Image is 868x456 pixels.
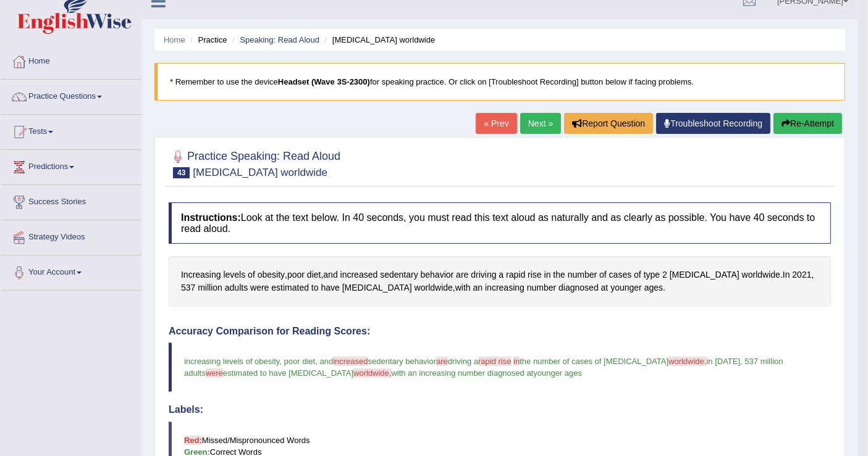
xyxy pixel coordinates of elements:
[173,167,190,178] span: 43
[485,281,525,294] span: Click to see word definition
[506,268,525,281] span: Click to see word definition
[368,357,437,366] span: sedentary behavior
[169,256,831,306] div: , , . , , .
[258,268,285,281] span: Click to see word definition
[568,268,597,281] span: Click to see word definition
[793,268,812,281] span: Click to see word definition
[181,212,241,223] b: Instructions:
[1,185,141,216] a: Success Stories
[169,326,831,337] h4: Accuracy Comparison for Reading Scores:
[1,44,141,75] a: Home
[321,281,340,294] span: Click to see word definition
[478,357,511,366] span: rapid rise
[340,268,378,281] span: Click to see word definition
[527,281,556,294] span: Click to see word definition
[544,268,551,281] span: Click to see word definition
[783,268,790,281] span: Click to see word definition
[742,268,780,281] span: Click to see word definition
[342,281,412,294] span: Click to see word definition
[278,77,370,86] b: Headset (Wave 3S-2300)
[271,281,309,294] span: Click to see word definition
[287,268,305,281] span: Click to see word definition
[456,268,468,281] span: Click to see word definition
[164,35,185,44] a: Home
[223,368,353,378] span: estimated to have [MEDICAL_DATA]
[169,147,340,178] h2: Practice Speaking: Read Aloud
[707,357,741,366] span: in [DATE]
[513,357,520,366] span: in
[315,357,318,366] span: ,
[533,368,582,378] span: younger ages
[553,268,565,281] span: Click to see word definition
[284,357,316,366] span: poor diet
[320,357,334,366] span: and
[528,268,542,281] span: Click to see word definition
[181,281,195,294] span: Click to see word definition
[184,436,202,445] b: Red:
[181,268,221,281] span: Click to see word definition
[436,357,448,366] span: are
[773,113,842,134] button: Re-Attempt
[187,34,227,46] li: Practice
[1,220,141,251] a: Strategy Videos
[323,268,337,281] span: Click to see word definition
[333,357,368,366] span: increased
[154,63,845,101] blockquote: * Remember to use the device for speaking practice. Or click on [Troubleshoot Recording] button b...
[353,368,391,378] span: worldwide,
[1,150,141,181] a: Predictions
[644,268,660,281] span: Click to see word definition
[169,202,831,244] h4: Look at the text below. In 40 seconds, you must read this text aloud as naturally and as clearly ...
[392,368,534,378] span: with an increasing number diagnosed at
[644,281,663,294] span: Click to see word definition
[240,35,319,44] a: Speaking: Read Aloud
[184,357,279,366] span: increasing levels of obesity
[380,268,418,281] span: Click to see word definition
[558,281,599,294] span: Click to see word definition
[564,113,653,134] button: Report Question
[322,34,436,46] li: [MEDICAL_DATA] worldwide
[473,281,483,294] span: Click to see word definition
[198,281,222,294] span: Click to see word definition
[248,268,255,281] span: Click to see word definition
[307,268,321,281] span: Click to see word definition
[656,113,770,134] a: Troubleshoot Recording
[279,357,282,366] span: ,
[193,167,327,178] small: [MEDICAL_DATA] worldwide
[610,281,642,294] span: Click to see word definition
[421,268,454,281] span: Click to see word definition
[476,113,516,134] a: « Prev
[223,268,245,281] span: Click to see word definition
[668,357,706,366] span: worldwide.
[206,368,223,378] span: were
[1,115,141,146] a: Tests
[601,281,609,294] span: Click to see word definition
[455,281,471,294] span: Click to see word definition
[609,268,632,281] span: Click to see word definition
[311,281,319,294] span: Click to see word definition
[471,268,496,281] span: Click to see word definition
[740,357,743,366] span: ,
[662,268,667,281] span: Click to see word definition
[1,255,141,286] a: Your Account
[520,357,668,366] span: the number of cases of [MEDICAL_DATA]
[250,281,269,294] span: Click to see word definition
[599,268,607,281] span: Click to see word definition
[169,404,831,415] h4: Labels:
[415,281,453,294] span: Click to see word definition
[448,357,478,366] span: driving a
[499,268,504,281] span: Click to see word definition
[634,268,641,281] span: Click to see word definition
[1,80,141,110] a: Practice Questions
[225,281,248,294] span: Click to see word definition
[670,268,739,281] span: Click to see word definition
[520,113,561,134] a: Next »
